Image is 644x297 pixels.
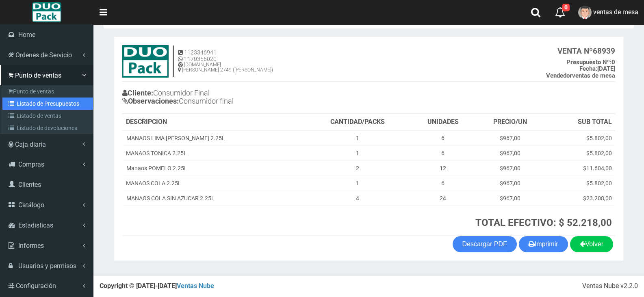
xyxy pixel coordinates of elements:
[546,72,572,79] strong: Vendedor
[123,114,305,130] th: DESCRIPCION
[475,217,612,228] strong: TOTAL EFECTIVO: $ 52.218,00
[557,46,593,56] strong: VENTA Nº
[122,89,153,97] b: Cliente:
[305,176,410,191] td: 1
[475,191,545,206] td: $967,00
[100,282,214,290] strong: Copyright © [DATE]-[DATE]
[305,160,410,176] td: 2
[18,262,76,270] span: Usuarios y permisos
[305,191,410,206] td: 4
[122,87,369,109] h4: Consumidor Final Consumidor final
[410,160,476,176] td: 12
[570,236,613,252] a: Volver
[519,236,568,252] button: Imprimir
[18,160,44,168] span: Compras
[122,45,169,78] img: 15ec80cb8f772e35c0579ae6ae841c79.jpg
[545,114,615,130] th: SUB TOTAL
[18,242,44,249] span: Informes
[122,97,179,105] b: Observaciones:
[557,46,615,56] b: 68939
[2,110,93,122] a: Listado de ventas
[305,114,410,130] th: CANTIDAD/PACKS
[2,122,93,134] a: Listado de devoluciones
[123,130,305,146] td: MANAOS LIMA [PERSON_NAME] 2.25L
[566,59,611,66] strong: Presupuesto Nº:
[410,176,476,191] td: 6
[410,114,476,130] th: UNIDADES
[18,31,35,39] span: Home
[475,160,545,176] td: $967,00
[545,160,615,176] td: $11.604,00
[18,201,44,209] span: Catálogo
[475,114,545,130] th: PRECIO/UN
[545,130,615,146] td: $5.802,00
[178,50,273,62] h5: 1123346941 1170356020
[593,8,638,16] span: ventas de mesa
[15,72,61,79] span: Punto de ventas
[2,98,93,110] a: Listado de Presupuestos
[410,145,476,160] td: 6
[15,141,46,148] span: Caja diaria
[2,85,93,98] a: Punto de ventas
[545,176,615,191] td: $5.802,00
[546,72,615,79] b: ventas de mesa
[475,130,545,146] td: $967,00
[545,145,615,160] td: $5.802,00
[32,2,61,22] img: Logo grande
[475,145,545,160] td: $967,00
[18,221,53,229] span: Estadisticas
[545,191,615,206] td: $23.208,00
[566,59,615,66] b: 0
[410,191,476,206] td: 24
[410,130,476,146] td: 6
[475,176,545,191] td: $967,00
[123,191,305,206] td: MANAOS COLA SIN AZUCAR 2.25L
[18,181,41,189] span: Clientes
[453,236,517,252] a: Descargar PDF
[579,65,615,72] b: [DATE]
[15,51,72,59] span: Ordenes de Servicio
[178,62,273,73] h6: [DOMAIN_NAME] [PERSON_NAME] 2749 ([PERSON_NAME])
[305,145,410,160] td: 1
[578,6,592,19] img: User Image
[123,176,305,191] td: MANAOS COLA 2.25L
[562,4,570,11] span: 0
[177,282,214,290] a: Ventas Nube
[123,160,305,176] td: Manaos POMELO 2.25L
[123,145,305,160] td: MANAOS TONICA 2.25L
[579,65,597,72] strong: Fecha:
[305,130,410,146] td: 1
[582,282,638,291] div: Ventas Nube v2.2.0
